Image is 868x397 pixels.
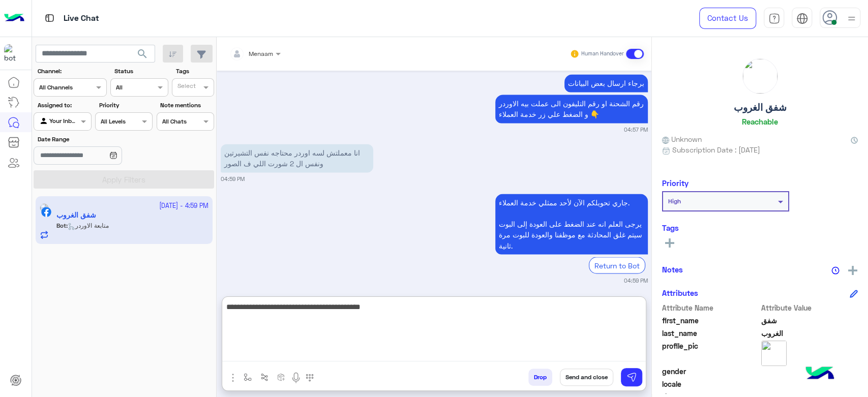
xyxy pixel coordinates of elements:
[528,369,552,386] button: Drop
[64,12,99,25] p: Live Chat
[136,48,148,60] span: search
[221,144,373,172] p: 30/9/2025, 4:59 PM
[227,372,239,384] img: send attachment
[734,102,787,113] h5: شفق الغروب
[764,8,784,29] a: tab
[495,194,648,254] p: 30/9/2025, 4:59 PM
[256,369,273,385] button: Trigger scenario
[662,265,683,274] h6: Notes
[38,101,90,110] label: Assigned to:
[624,126,648,134] small: 04:57 PM
[662,315,759,326] span: first_name
[38,67,106,76] label: Channel:
[589,257,645,273] div: Return to Bot
[4,8,24,29] img: Logo
[564,74,648,92] p: 30/9/2025, 4:57 PM
[244,373,252,381] img: select flow
[662,328,759,339] span: last_name
[672,144,760,155] span: Subscription Date : [DATE]
[662,288,698,297] h6: Attributes
[742,117,778,126] h6: Reachable
[160,101,213,110] label: Note mentions
[848,266,857,275] img: add
[662,341,759,364] span: profile_pic
[624,276,648,284] small: 04:59 PM
[761,315,858,326] span: شفق
[581,50,624,58] small: Human Handover
[761,379,858,389] span: null
[4,44,22,63] img: 713415422032625
[176,67,213,76] label: Tags
[761,328,858,339] span: الغروب
[290,372,302,384] img: send voice note
[802,356,837,392] img: hulul-logo.png
[306,374,314,382] img: make a call
[176,81,196,93] div: Select
[99,101,152,110] label: Priority
[114,67,167,76] label: Status
[626,372,637,382] img: send message
[831,266,840,274] img: notes
[38,135,152,144] label: Date Range
[240,369,256,385] button: select flow
[277,373,285,381] img: create order
[662,379,759,389] span: locale
[743,59,777,94] img: picture
[249,50,273,57] span: Menaam
[845,12,858,25] img: profile
[260,373,268,381] img: Trigger scenario
[273,369,290,385] button: create order
[221,175,245,183] small: 04:59 PM
[662,302,759,313] span: Attribute Name
[662,178,689,188] h6: Priority
[796,13,808,24] img: tab
[662,223,858,232] h6: Tags
[761,366,858,377] span: null
[768,13,780,24] img: tab
[34,170,214,189] button: Apply Filters
[699,8,756,29] a: Contact Us
[130,45,155,67] button: search
[761,302,858,313] span: Attribute Value
[761,341,787,366] img: picture
[560,369,613,386] button: Send and close
[43,12,56,24] img: tab
[495,95,648,123] p: 30/9/2025, 4:57 PM
[662,366,759,377] span: gender
[662,134,702,144] span: Unknown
